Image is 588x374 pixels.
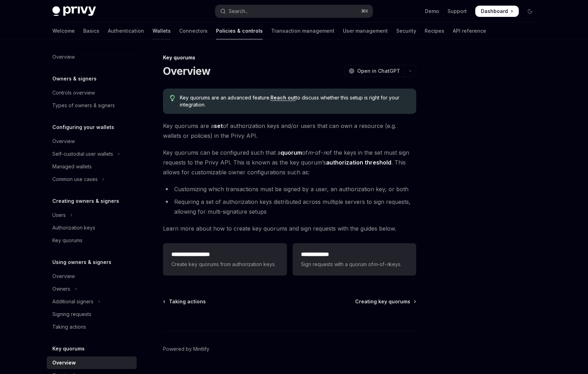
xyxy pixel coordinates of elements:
[163,148,416,177] span: Key quorums can be configured such that a of -of- of the keys in the set must sign requests to th...
[453,22,486,39] a: API reference
[47,135,137,148] a: Overview
[396,22,416,39] a: Security
[163,224,416,233] span: Learn more about how to create key quorums and sign requests with the guides below.
[216,22,263,39] a: Policies & controls
[52,175,98,183] div: Common use cases
[301,260,408,269] span: Sign requests with a quorum of -of- keys.
[164,298,206,305] a: Taking actions
[52,285,70,293] div: Owners
[52,359,76,367] div: Overview
[47,173,137,186] button: Toggle Common use cases section
[47,209,137,221] button: Toggle Users section
[152,22,171,39] a: Wallets
[52,162,92,171] div: Managed wallets
[386,261,389,267] em: n
[344,65,404,77] button: Open in ChatGPT
[475,6,519,17] a: Dashboard
[47,160,137,173] a: Managed wallets
[163,197,416,217] li: Requiring a set of authorization keys distributed across multiple servers to sign requests, allow...
[52,211,66,219] div: Users
[229,7,248,15] div: Search...
[524,6,536,17] button: Toggle dark mode
[47,321,137,333] a: Taking actions
[83,22,99,39] a: Basics
[163,346,209,353] a: Powered by Mintlify
[52,272,75,280] div: Overview
[373,261,377,267] em: m
[52,22,75,39] a: Welcome
[281,149,302,156] strong: quorum
[52,323,86,331] div: Taking actions
[52,89,95,97] div: Controls overview
[179,22,208,39] a: Connectors
[52,258,111,266] h5: Using owners & signers
[47,51,137,63] a: Overview
[52,224,95,232] div: Authorization keys
[163,184,416,194] li: Customizing which transactions must be signed by a user, an authorization key, or both
[47,295,137,308] button: Toggle Additional signers section
[47,148,137,160] button: Toggle Self-custodial user wallets section
[361,8,368,14] span: ⌘ K
[47,234,137,247] a: Key quorums
[52,6,96,16] img: dark logo
[326,159,391,166] strong: authorization threshold
[52,236,83,245] div: Key quorums
[270,95,296,101] a: Reach out
[357,67,400,75] span: Open in ChatGPT
[355,298,416,305] a: Creating key quorums
[169,298,206,305] span: Taking actions
[180,94,409,108] span: Key quorums are an advanced feature. to discuss whether this setup is right for your integration.
[215,5,373,18] button: Open search
[47,99,137,112] a: Types of owners & signers
[52,344,85,353] h5: Key quorums
[52,123,114,131] h5: Configuring your wallets
[52,75,97,83] h5: Owners & signers
[52,137,75,146] div: Overview
[447,8,467,15] a: Support
[47,308,137,321] a: Signing requests
[170,95,175,101] svg: Tip
[52,310,91,318] div: Signing requests
[214,122,223,129] strong: set
[271,22,334,39] a: Transaction management
[108,22,144,39] a: Authentication
[308,149,313,156] em: m
[52,53,75,61] div: Overview
[52,297,93,306] div: Additional signers
[425,22,444,39] a: Recipes
[52,150,113,158] div: Self-custodial user wallets
[481,8,508,15] span: Dashboard
[47,270,137,283] a: Overview
[47,86,137,99] a: Controls overview
[47,356,137,369] a: Overview
[171,260,278,269] span: Create key quorums from authorization keys.
[47,283,137,295] button: Toggle Owners section
[163,65,210,77] h1: Overview
[323,149,326,156] em: n
[52,101,115,110] div: Types of owners & signers
[52,197,119,205] h5: Creating owners & signers
[343,22,388,39] a: User management
[47,221,137,234] a: Authorization keys
[163,121,416,141] span: Key quorums are a of authorization keys and/or users that can own a resource (e.g. wallets or pol...
[425,8,439,15] a: Demo
[163,54,416,61] div: Key quorums
[355,298,410,305] span: Creating key quorums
